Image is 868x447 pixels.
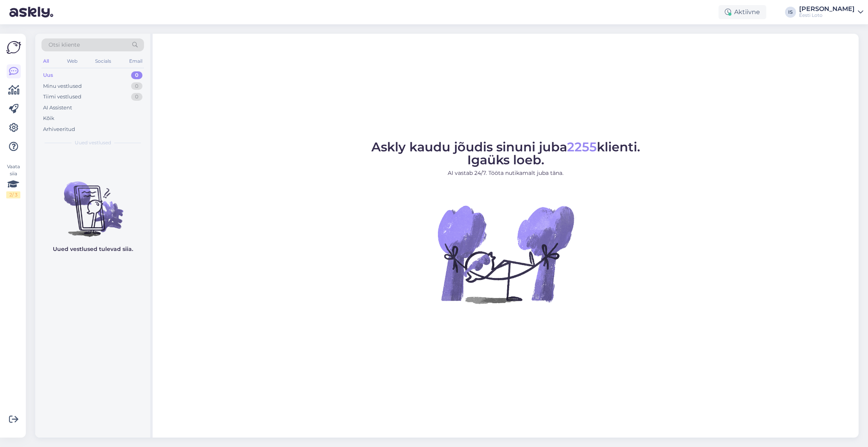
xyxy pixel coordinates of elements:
img: No Chat active [435,184,576,325]
div: Socials [94,56,113,66]
div: AI Assistent [43,104,72,112]
div: Vaata siia [6,163,20,198]
div: Minu vestlused [43,82,82,90]
div: 0 [131,82,142,90]
div: Uus [43,71,53,79]
div: [PERSON_NAME] [799,6,855,12]
div: 0 [131,93,142,101]
div: 2 / 3 [6,191,20,198]
div: Aktiivne [719,5,766,19]
div: Eesti Loto [799,12,855,18]
div: Email [128,56,144,66]
div: Web [65,56,79,66]
a: [PERSON_NAME]Eesti Loto [799,6,863,18]
span: 2255 [567,139,597,154]
span: Askly kaudu jõudis sinuni juba klienti. Igaüks loeb. [371,139,640,167]
p: AI vastab 24/7. Tööta nutikamalt juba täna. [371,169,640,177]
div: IS [785,7,796,18]
div: Kõik [43,114,54,122]
div: All [41,56,50,66]
img: No chats [35,167,150,238]
img: Askly Logo [6,40,21,55]
p: Uued vestlused tulevad siia. [53,245,133,253]
div: Tiimi vestlused [43,93,81,101]
div: 0 [131,71,142,79]
span: Otsi kliente [49,41,80,49]
span: Uued vestlused [75,139,111,146]
div: Arhiveeritud [43,125,75,133]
